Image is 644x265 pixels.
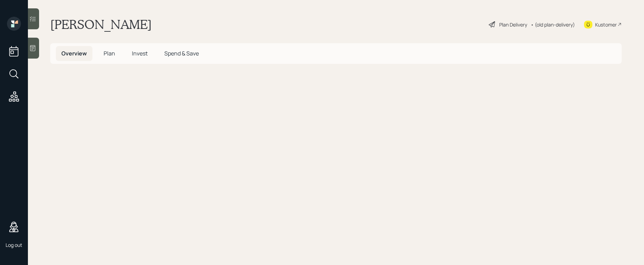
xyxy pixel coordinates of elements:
[6,242,22,248] div: Log out
[104,50,115,57] span: Plan
[50,17,152,32] h1: [PERSON_NAME]
[595,21,617,28] div: Kustomer
[61,50,87,57] span: Overview
[531,21,575,28] div: • (old plan-delivery)
[164,50,199,57] span: Spend & Save
[132,50,148,57] span: Invest
[499,21,527,28] div: Plan Delivery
